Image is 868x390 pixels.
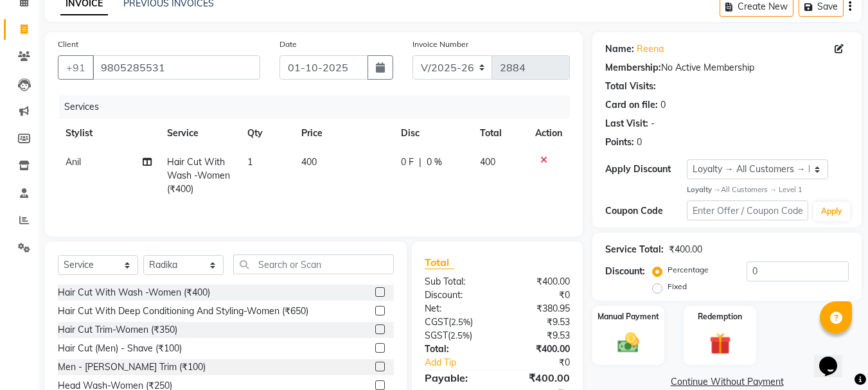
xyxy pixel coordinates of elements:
div: ₹9.53 [497,315,580,329]
span: 1 [247,156,252,168]
span: 0 % [427,155,442,169]
button: +91 [58,55,94,80]
div: 0 [660,98,666,112]
div: No Active Membership [605,61,849,75]
div: Discount: [415,288,497,302]
span: 2.5% [451,317,470,327]
button: Apply [813,202,850,221]
div: Sub Total: [415,275,497,288]
div: ₹9.53 [497,329,580,342]
div: ₹380.95 [497,302,580,315]
input: Search or Scan [233,254,394,274]
div: Discount: [605,265,645,278]
label: Fixed [668,281,687,292]
label: Percentage [668,264,709,276]
div: Hair Cut Trim-Women (₹350) [58,323,177,337]
div: ₹0 [511,356,580,369]
input: Enter Offer / Coupon Code [687,200,808,220]
img: _gift.svg [703,330,738,357]
span: CGST [425,316,448,328]
th: Total [472,119,528,148]
div: All Customers → Level 1 [687,184,849,195]
th: Disc [393,119,472,148]
th: Action [527,119,570,148]
th: Qty [240,119,294,148]
div: Points: [605,136,634,149]
div: Coupon Code [605,204,686,218]
label: Date [279,39,297,50]
label: Invoice Number [412,39,468,50]
div: Apply Discount [605,163,686,176]
div: ( ) [415,329,497,342]
div: - [651,117,655,130]
div: Membership: [605,61,661,75]
span: 400 [301,156,317,168]
span: Hair Cut With Wash -Women (₹400) [167,156,230,195]
span: Total [425,256,454,269]
div: ₹400.00 [497,342,580,356]
label: Manual Payment [598,311,659,323]
span: | [419,155,421,169]
th: Price [294,119,393,148]
div: Total: [415,342,497,356]
div: Card on file: [605,98,658,112]
span: SGST [425,330,448,341]
div: Men - [PERSON_NAME] Trim (₹100) [58,360,206,374]
div: Name: [605,42,634,56]
div: Service Total: [605,243,664,256]
div: Last Visit: [605,117,648,130]
div: ₹400.00 [497,275,580,288]
span: 2.5% [450,330,470,341]
div: ₹0 [497,288,580,302]
input: Search by Name/Mobile/Email/Code [93,55,260,80]
img: _cash.svg [611,330,646,355]
div: Hair Cut With Wash -Women (₹400) [58,286,210,299]
a: Reena [637,42,664,56]
div: ₹400.00 [497,370,580,386]
div: Hair Cut With Deep Conditioning And Styling-Women (₹650) [58,305,308,318]
span: Anil [66,156,81,168]
label: Client [58,39,78,50]
div: 0 [637,136,642,149]
div: Hair Cut (Men) - Shave (₹100) [58,342,182,355]
span: 0 F [401,155,414,169]
div: Total Visits: [605,80,656,93]
a: Add Tip [415,356,511,369]
div: ₹400.00 [669,243,702,256]
th: Service [159,119,240,148]
span: 400 [480,156,495,168]
label: Redemption [698,311,742,323]
div: ( ) [415,315,497,329]
div: Services [59,95,580,119]
div: Payable: [415,370,497,386]
th: Stylist [58,119,159,148]
div: Net: [415,302,497,315]
a: Continue Without Payment [595,375,859,389]
iframe: chat widget [814,339,855,377]
strong: Loyalty → [687,185,721,194]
